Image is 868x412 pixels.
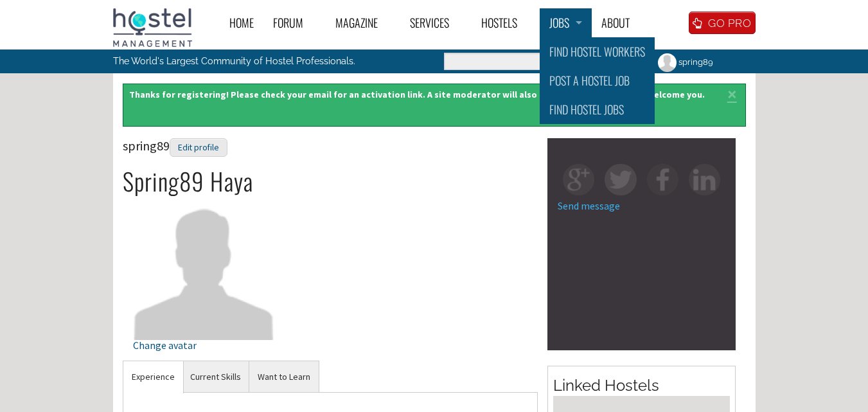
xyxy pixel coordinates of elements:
[540,37,655,66] a: Find Hostel Workers
[540,66,655,95] a: Post a Hostel Job
[689,12,755,34] a: GO PRO
[400,8,472,37] a: Services
[123,138,227,154] span: spring89
[648,49,721,75] a: spring89
[170,138,227,154] a: Edit profile
[220,8,263,37] a: Home
[133,340,275,350] div: Change avatar
[123,361,183,393] a: Experience
[123,168,538,195] h2: Spring89 Haya
[113,8,192,47] img: Hostel Management Home
[540,8,592,37] a: Jobs
[133,261,275,350] a: Change avatar
[725,91,740,96] a: ×
[563,164,594,195] img: gp-square.png
[263,8,326,37] a: Forum
[647,164,678,195] img: fb-square.png
[113,49,381,73] p: The World's Largest Community of Hostel Professionals.
[656,51,678,74] img: spring89's picture
[689,164,720,195] img: in-square.png
[472,8,540,37] a: Hostels
[249,361,319,393] a: Want to Learn
[553,375,730,397] h2: Linked Hostels
[592,8,652,37] a: About
[444,53,639,70] input: Enter the terms you wish to search for.
[558,199,620,212] a: Send message
[182,361,249,393] a: Current Skills
[133,197,275,339] img: spring89's picture
[540,95,655,124] a: Find Hostel Jobs
[605,164,636,195] img: tw-square.png
[170,138,227,157] div: Edit profile
[326,8,400,37] a: Magazine
[123,84,746,127] div: Thanks for registering! Please check your email for an activation link. A site moderator will als...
